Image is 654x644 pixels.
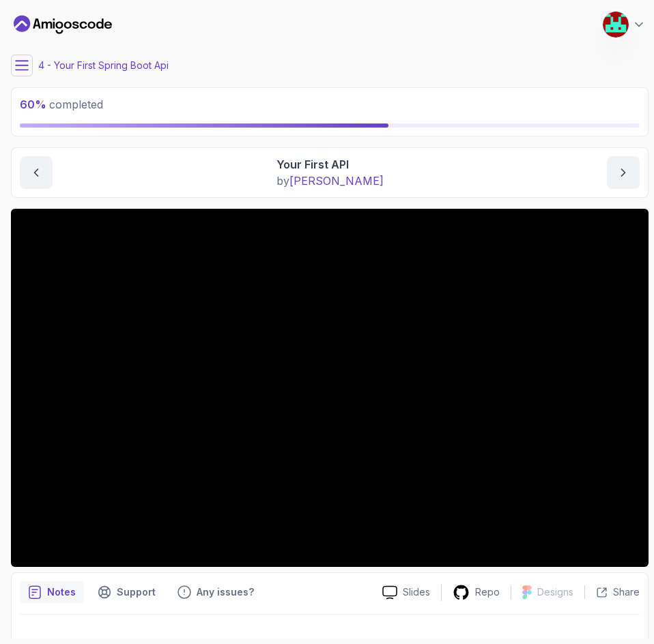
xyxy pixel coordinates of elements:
[442,584,511,601] a: Repo
[20,156,53,189] button: previous content
[11,209,649,567] iframe: 1 - Your First API
[403,585,430,599] p: Slides
[89,581,164,603] button: Support button
[276,173,384,189] p: by
[602,11,646,38] button: user profile image
[38,59,169,72] p: 4 - Your First Spring Boot Api
[117,585,156,599] p: Support
[20,98,46,111] span: 60 %
[371,585,441,600] a: Slides
[607,156,640,189] button: next content
[475,585,500,599] p: Repo
[14,14,112,35] a: Dashboard
[169,581,262,603] button: Feedback button
[20,98,103,111] span: completed
[613,585,640,599] p: Share
[47,585,76,599] p: Notes
[603,12,629,38] img: user profile image
[584,585,640,599] button: Share
[20,581,84,603] button: notes button
[197,585,254,599] p: Any issues?
[537,585,573,599] p: Designs
[289,174,384,188] span: [PERSON_NAME]
[276,156,384,173] p: Your First API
